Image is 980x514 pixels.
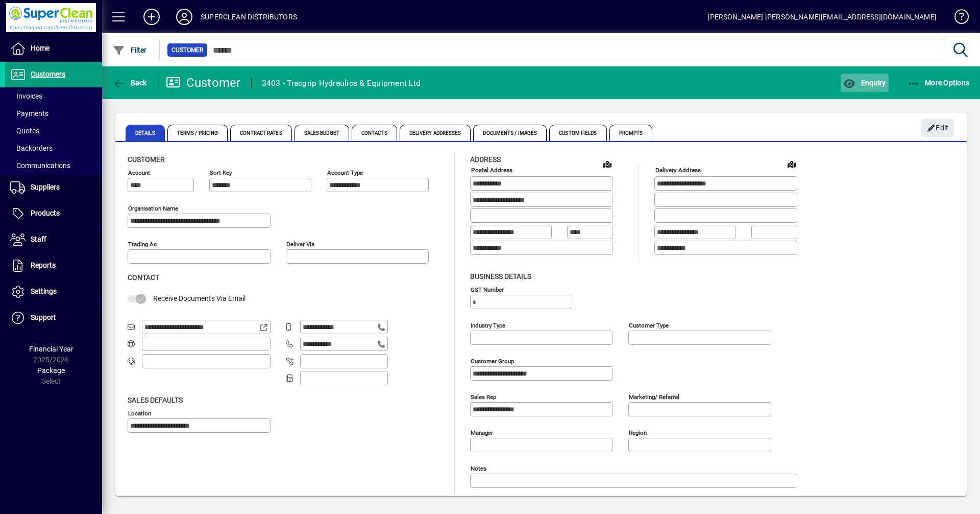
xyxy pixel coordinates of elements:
[471,286,504,293] mat-label: GST Number
[905,74,972,92] button: More Options
[471,321,505,329] mat-label: Industry type
[471,357,514,364] mat-label: Customer group
[128,155,165,163] span: Customer
[166,75,241,91] div: Customer
[10,109,48,118] span: Payments
[400,125,471,141] span: Delivery Addresses
[128,396,183,404] span: Sales defaults
[5,105,102,122] a: Payments
[295,125,349,141] span: Sales Budget
[113,79,147,87] span: Back
[168,8,201,26] button: Profile
[843,79,886,87] span: Enquiry
[10,127,39,135] span: Quotes
[5,175,102,200] a: Suppliers
[102,74,158,92] app-page-header-button: Back
[5,201,102,226] a: Products
[470,272,531,281] span: Business details
[609,125,653,141] span: Prompts
[29,345,73,353] span: Financial Year
[153,294,246,302] span: Receive Documents Via Email
[128,273,159,282] span: Contact
[37,366,65,375] span: Package
[201,9,297,25] div: SUPERCLEAN DISTRIBUTORS
[5,227,102,252] a: Staff
[783,156,800,172] a: View on map
[629,321,669,329] mat-label: Customer type
[110,74,150,92] button: Back
[5,36,102,61] a: Home
[707,9,937,25] div: [PERSON_NAME] [PERSON_NAME][EMAIL_ADDRESS][DOMAIN_NAME]
[31,313,56,321] span: Support
[286,241,314,248] mat-label: Deliver via
[5,253,102,278] a: Reports
[128,205,178,212] mat-label: Organisation name
[31,287,57,295] span: Settings
[128,241,157,248] mat-label: Trading as
[126,125,165,141] span: Details
[549,125,606,141] span: Custom Fields
[31,44,50,52] span: Home
[10,92,42,100] span: Invoices
[171,45,203,55] span: Customer
[210,169,232,176] mat-label: Sort key
[10,144,53,152] span: Backorders
[841,74,888,92] button: Enquiry
[471,393,496,400] mat-label: Sales rep
[31,261,56,269] span: Reports
[629,429,647,436] mat-label: Region
[128,169,150,176] mat-label: Account
[5,87,102,105] a: Invoices
[5,305,102,331] a: Support
[31,70,65,78] span: Customers
[327,169,363,176] mat-label: Account Type
[31,183,60,191] span: Suppliers
[927,120,949,136] span: Edit
[5,279,102,305] a: Settings
[31,235,46,243] span: Staff
[5,157,102,174] a: Communications
[113,46,147,54] span: Filter
[135,8,168,26] button: Add
[947,2,967,35] a: Knowledge Base
[10,161,70,170] span: Communications
[262,75,421,91] div: 3403 - Tracgrip Hydraulics & Equipment Ltd
[473,125,547,141] span: Documents / Images
[5,122,102,139] a: Quotes
[110,41,150,59] button: Filter
[908,79,970,87] span: More Options
[5,139,102,157] a: Backorders
[352,125,397,141] span: Contacts
[471,464,486,472] mat-label: Notes
[128,409,151,416] mat-label: Location
[470,155,501,163] span: Address
[629,393,679,400] mat-label: Marketing/ Referral
[599,156,616,172] a: View on map
[31,209,60,217] span: Products
[921,119,954,137] button: Edit
[230,125,291,141] span: Contract Rates
[471,429,493,436] mat-label: Manager
[167,125,228,141] span: Terms / Pricing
